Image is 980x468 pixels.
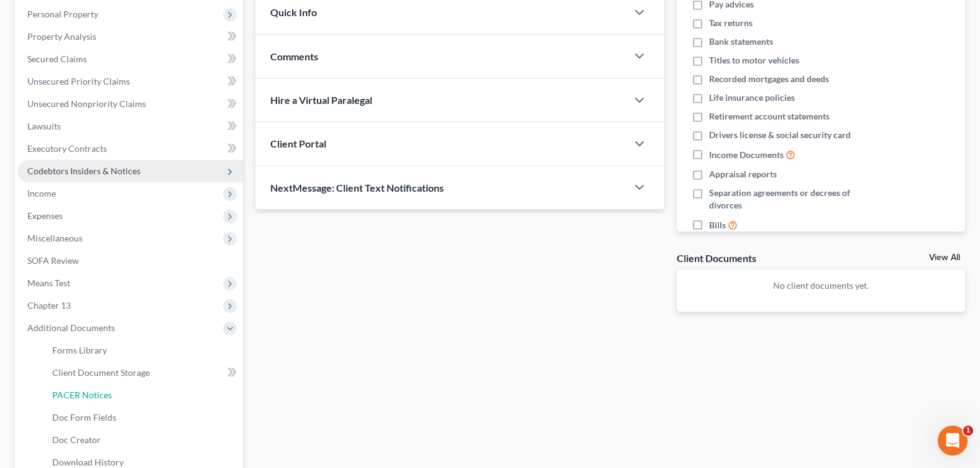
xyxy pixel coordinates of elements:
a: View All [929,253,960,262]
a: PACER Notices [42,384,243,406]
span: Lawsuits [27,121,61,131]
div: Client Documents [677,251,756,264]
span: Income Documents [709,149,784,161]
p: No client documents yet. [687,279,955,292]
a: Doc Form Fields [42,406,243,429]
span: Quick Info [270,6,317,18]
span: Bills [709,219,726,232]
span: Comments [270,50,318,62]
span: Appraisal reports [709,168,777,180]
span: Titles to motor vehicles [709,54,799,67]
span: Retirement account statements [709,110,830,123]
a: SOFA Review [17,250,243,272]
span: SOFA Review [27,255,79,266]
span: Unsecured Nonpriority Claims [27,98,146,109]
span: 1 [963,426,973,436]
span: Additional Documents [27,322,115,333]
span: Client Document Storage [52,367,150,378]
a: Secured Claims [17,48,243,70]
span: Bank statements [709,35,773,48]
a: Property Analysis [17,26,243,48]
span: Doc Creator [52,434,101,445]
a: Lawsuits [17,115,243,138]
span: NextMessage: Client Text Notifications [270,182,444,194]
span: Client Portal [270,138,326,149]
span: Separation agreements or decrees of divorces [709,187,882,212]
span: Property Analysis [27,31,96,42]
span: Miscellaneous [27,233,83,243]
span: Hire a Virtual Paralegal [270,94,372,106]
span: Expenses [27,210,63,221]
span: PACER Notices [52,390,112,400]
span: Unsecured Priority Claims [27,76,130,87]
span: Life insurance policies [709,91,795,104]
span: Codebtors Insiders & Notices [27,166,140,176]
span: Download History [52,457,124,467]
a: Unsecured Priority Claims [17,70,243,93]
span: Secured Claims [27,54,87,64]
iframe: Intercom live chat [938,426,968,456]
span: Recorded mortgages and deeds [709,73,829,85]
span: Doc Form Fields [52,412,116,423]
span: Means Test [27,278,70,288]
span: Income [27,188,56,199]
a: Forms Library [42,339,243,362]
a: Executory Contracts [17,138,243,160]
span: Forms Library [52,345,107,355]
span: Tax returns [709,17,753,29]
span: Executory Contracts [27,143,107,154]
span: Chapter 13 [27,300,71,311]
a: Unsecured Nonpriority Claims [17,93,243,115]
span: Personal Property [27,9,98,19]
span: Drivers license & social security card [709,129,851,141]
a: Client Document Storage [42,362,243,384]
a: Doc Creator [42,429,243,451]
